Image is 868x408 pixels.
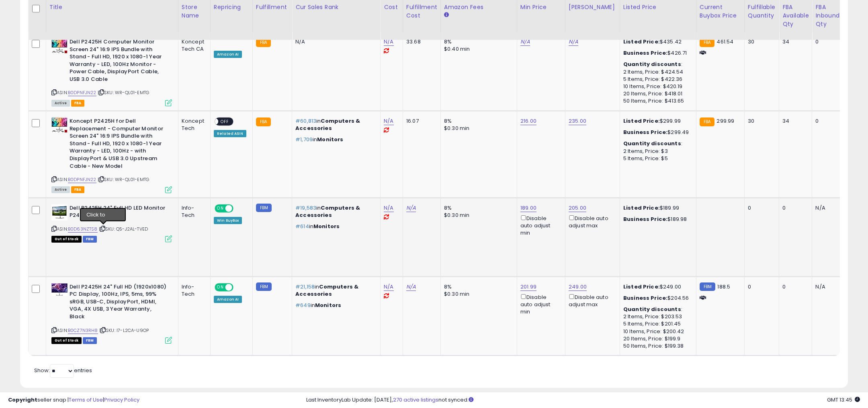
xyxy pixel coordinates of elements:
[393,396,438,404] a: 270 active listings
[256,38,271,47] small: FBA
[384,117,393,125] a: N/A
[214,3,249,11] div: Repricing
[384,3,399,11] div: Cost
[98,89,149,96] span: | SKU: WR-QL01-EMTG
[315,301,341,309] span: Monitors
[520,283,536,291] a: 201.99
[83,236,97,243] span: FBM
[623,128,667,136] b: Business Price:
[782,3,809,28] div: FBA Available Qty
[520,293,559,316] div: Disable auto adjust min
[8,396,139,404] div: seller snap | |
[717,38,733,45] span: 461.54
[623,215,667,223] b: Business Price:
[70,204,167,221] b: Dell P2425H 24" Full HD LED Monitor P2425H
[51,204,68,220] img: 41xeDjrVZxL._SL40_.jpg
[623,283,690,291] div: $249.00
[295,204,316,212] span: #19,583
[70,117,167,172] b: Koncept P2425H for Dell Replacement - Computer Monitor Screen 24" 16:9 IPS Bundle with Stand - Fu...
[406,204,416,212] a: N/A
[623,83,690,90] div: 10 Items, Price: $420.19
[623,61,690,68] div: :
[623,60,681,68] b: Quantity discounts
[51,283,172,343] div: ASIN:
[623,38,660,45] b: Listed Price:
[782,283,806,291] div: 0
[623,342,690,350] div: 50 Items, Price: $199.38
[623,68,690,76] div: 2 Items, Price: $424.54
[68,226,98,233] a: B0D63NZTS8
[214,217,242,224] div: Win BuyBox
[623,204,660,212] b: Listed Price:
[232,205,245,212] span: OFF
[623,148,690,155] div: 2 Items, Price: $3
[295,117,360,132] span: Computers & Accessories
[623,117,660,125] b: Listed Price:
[256,204,272,212] small: FBM
[49,3,175,11] div: Title
[256,117,271,126] small: FBA
[317,136,343,143] span: Monitors
[182,117,204,132] div: Koncept Tech
[295,38,374,45] div: N/A
[782,117,806,125] div: 34
[569,293,614,308] div: Disable auto adjust max
[68,89,96,96] a: B0DPNFJN22
[623,117,690,125] div: $299.99
[384,283,393,291] a: N/A
[827,396,860,404] span: 2025-09-15 13:45 GMT
[384,204,393,212] a: N/A
[384,38,393,46] a: N/A
[717,117,734,125] span: 299.99
[51,38,172,105] div: ASIN:
[182,3,207,20] div: Store Name
[444,283,511,291] div: 8%
[623,97,690,105] div: 50 Items, Price: $413.65
[182,204,204,219] div: Info-Tech
[569,214,614,229] div: Disable auto adjust max
[182,38,204,53] div: Koncept Tech CA
[51,38,68,54] img: 51wV9287IgL._SL40_.jpg
[104,396,139,404] a: Privacy Policy
[520,38,530,46] a: N/A
[748,38,773,45] div: 30
[623,76,690,83] div: 5 Items, Price: $422.36
[623,295,690,302] div: $204.56
[218,118,231,125] span: OFF
[295,283,315,291] span: #21,158
[69,396,103,404] a: Terms of Use
[623,306,690,313] div: :
[295,136,313,143] span: #1,709
[623,216,690,223] div: $189.98
[700,117,714,126] small: FBA
[256,3,289,11] div: Fulfillment
[214,296,242,303] div: Amazon AI
[623,49,690,57] div: $426.71
[51,236,82,243] span: All listings that are currently out of stock and unavailable for purchase on Amazon
[295,223,309,230] span: #614
[444,45,511,53] div: $0.40 min
[215,284,225,291] span: ON
[34,367,92,374] span: Show: entries
[815,38,837,45] div: 0
[70,283,167,323] b: Dell P2425H 24" Full HD (1920x1080) PC Display, 100Hz, IPS, 5ms, 99% sRGB, USB-C, DisplayPort, HD...
[68,176,96,183] a: B0DPNFJN22
[569,204,586,212] a: 205.00
[623,140,681,147] b: Quantity discounts
[295,204,360,219] span: Computers & Accessories
[295,204,374,219] p: in
[623,49,667,57] b: Business Price:
[68,327,98,334] a: B0CZ7N3RH8
[815,283,837,291] div: N/A
[51,100,70,107] span: All listings currently available for purchase on Amazon
[256,282,272,291] small: FBM
[295,283,374,298] p: in
[215,205,225,212] span: ON
[815,204,837,212] div: N/A
[295,223,374,230] p: in
[623,140,690,147] div: :
[406,283,416,291] a: N/A
[782,204,806,212] div: 0
[295,136,374,143] p: in
[520,117,536,125] a: 216.00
